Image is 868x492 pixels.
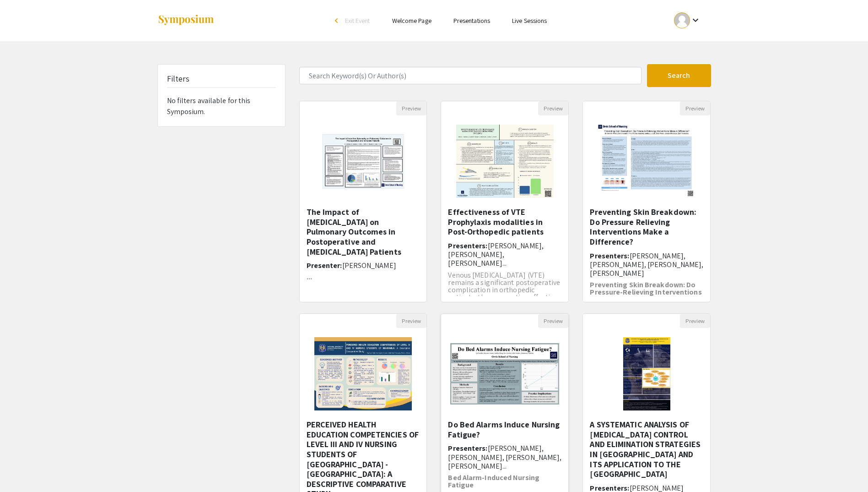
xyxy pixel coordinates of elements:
[582,101,711,302] div: Open Presentation <p>Preventing Skin Breakdown: Do Pressure Relieving Interventions Make a Differ...
[305,328,421,420] img: <p>PERCEIVED HEALTH EDUCATION COMPETENCIES OF LEVEL III AND IV NURSING STUDENTS OF NATIONAL UNIVE...
[453,16,490,25] a: Presentations
[590,280,701,304] strong: Preventing Skin Breakdown: Do Pressure-Relieving Interventions Make a Difference?
[512,16,547,25] a: Live Sessions
[614,328,679,420] img: <p class="ql-align-center"><strong>A SYSTEMATIC ANALYSIS OF RABIES CONTROL AND ELIMINATION STRATE...
[396,101,426,115] button: Preview
[345,16,370,25] span: Exit Event
[7,451,39,485] iframe: Chat
[300,121,427,201] img: <p class="ql-align-center">The Impact of Incentive Spirometry on Pulmonary Outcomes in ​</p><p cl...
[307,261,420,270] h6: Presenter:
[157,14,215,27] img: Symposium by ForagerOne
[647,64,711,87] button: Search
[392,16,431,25] a: Welcome Page
[448,207,561,237] h5: Effectiveness of VTE Prophylaxis modalities in Post-Orthopedic patients
[299,101,427,302] div: Open Presentation <p class="ql-align-center">The Impact of Incentive Spirometry on Pulmonary Outc...
[538,101,568,115] button: Preview
[158,65,285,126] div: No filters available for this Symposium.
[448,444,561,470] h6: Presenters:
[441,101,569,302] div: Open Presentation <p><span style="color: rgb(0, 0, 0);">Effectiveness of VTE Prophylaxis modaliti...
[680,314,710,328] button: Preview
[538,314,568,328] button: Preview
[307,272,312,282] strong: ...
[447,115,563,207] img: <p><span style="color: rgb(0, 0, 0);">Effectiveness of VTE Prophylaxis modalities in Post-Orthope...
[448,241,561,268] h6: Presenters:
[448,443,561,470] span: [PERSON_NAME], [PERSON_NAME], [PERSON_NAME], [PERSON_NAME]...
[664,10,711,31] button: Expand account dropdown
[589,115,705,207] img: <p>Preventing Skin Breakdown: Do Pressure Relieving Interventions Make a Difference?</p>
[342,261,396,270] span: [PERSON_NAME]
[396,314,426,328] button: Preview
[690,15,701,26] mat-icon: Expand account dropdown
[590,207,703,246] h5: Preventing Skin Breakdown: Do Pressure Relieving Interventions Make a Difference?
[167,74,190,84] h5: Filters
[448,420,561,439] h5: Do Bed Alarms Induce Nursing Fatigue?
[307,207,420,257] h5: The Impact of [MEDICAL_DATA] on Pulmonary Outcomes in ​Postoperative and [MEDICAL_DATA] Patients
[590,251,703,278] span: [PERSON_NAME], [PERSON_NAME], [PERSON_NAME], [PERSON_NAME]
[299,67,642,84] input: Search Keyword(s) Or Author(s)
[448,272,561,301] p: Venous [MEDICAL_DATA] (VTE) remains a significant postoperative complication in orthopedic patien...
[448,473,539,490] strong: Bed Alarm-Induced Nursing Fatigue
[680,101,710,115] button: Preview
[590,420,703,479] h5: A SYSTEMATIC ANALYSIS OF [MEDICAL_DATA] CONTROL AND ELIMINATION STRATEGIES IN [GEOGRAPHIC_DATA] A...
[590,251,703,278] h6: Presenters:
[441,334,568,414] img: <p>Do Bed Alarms Induce Nursing Fatigue?</p>
[335,18,340,23] div: arrow_back_ios
[448,241,544,268] span: [PERSON_NAME], [PERSON_NAME], [PERSON_NAME]...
